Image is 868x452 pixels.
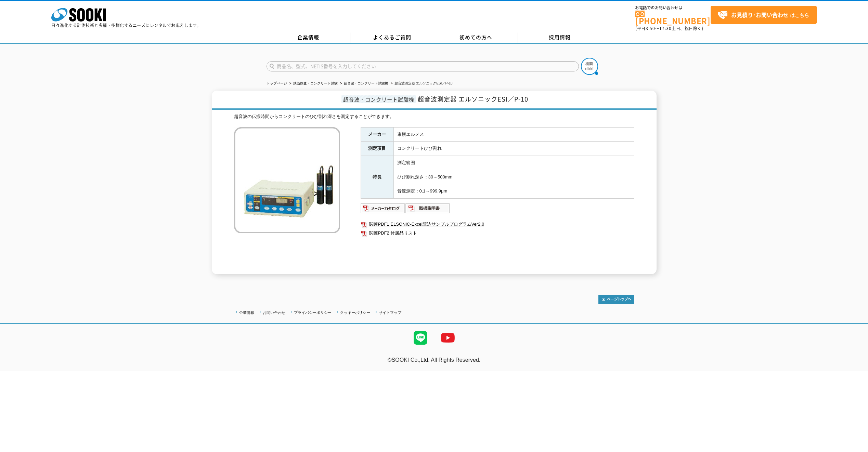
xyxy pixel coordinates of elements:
span: 初めての方へ [459,34,492,41]
td: 測定範囲 ひび割れ深さ：30～500mm 音速測定：0.1～999.9μm [393,156,634,199]
a: 採用情報 [518,32,602,43]
span: (平日 ～ 土日、祝日除く) [635,25,703,31]
div: 超音波の伝搬時間からコンクリートのひび割れ深さを測定することができます。 [234,113,634,120]
td: コンクリートひび割れ [393,142,634,156]
img: 超音波測定器 エルソニックESI／P-10 [234,127,340,233]
img: btn_search.png [581,58,598,75]
span: お電話でのお問い合わせは [635,6,711,10]
a: 超音波・コンクリート試験機 [344,81,388,85]
a: サイトマップ [379,310,401,315]
a: メーカーカタログ [361,207,405,212]
span: 超音波・コンクリート試験機 [341,95,416,103]
img: LINE [407,324,434,351]
a: 企業情報 [239,310,254,315]
a: お見積り･お問い合わせはこちら [711,6,817,24]
span: 8:50 [646,25,655,31]
a: お問い合わせ [263,310,285,315]
img: 取扱説明書 [405,203,450,214]
a: [PHONE_NUMBER] [635,11,711,25]
img: メーカーカタログ [361,203,405,214]
th: 特長 [361,156,393,199]
span: はこちら [717,10,809,20]
a: よくあるご質問 [350,32,434,43]
a: 鉄筋探査・コンクリート試験 [293,81,338,85]
a: 初めての方へ [434,32,518,43]
li: 超音波測定器 エルソニックESI／P-10 [389,80,453,87]
p: 日々進化する計測技術と多種・多様化するニーズにレンタルでお応えします。 [51,23,201,27]
th: メーカー [361,127,393,142]
input: 商品名、型式、NETIS番号を入力してください [267,61,579,71]
a: 取扱説明書 [405,207,450,212]
a: 関連PDF1 ELSONIC-Excel読込サンプルプログラムVer2.0 [361,220,634,229]
a: クッキーポリシー [340,310,370,315]
a: プライバシーポリシー [294,310,332,315]
span: 超音波測定器 エルソニックESI／P-10 [418,94,528,104]
td: 東横エルメス [393,127,634,142]
a: 企業情報 [267,32,350,43]
img: YouTube [434,324,462,351]
th: 測定項目 [361,142,393,156]
a: トップページ [267,81,287,85]
a: 関連PDF2 付属品リスト [361,229,634,238]
span: 17:30 [659,25,672,31]
img: トップページへ [598,295,634,304]
a: テストMail [842,364,868,370]
strong: お見積り･お問い合わせ [731,11,789,19]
